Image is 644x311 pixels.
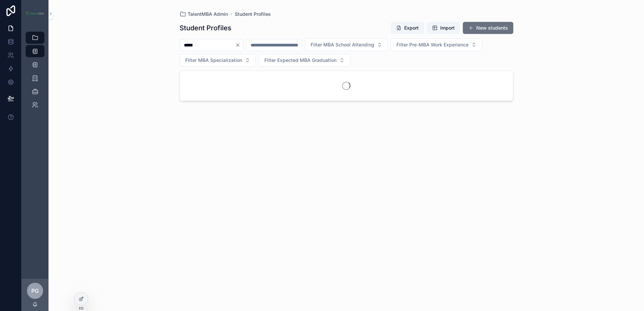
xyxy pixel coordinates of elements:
h1: Student Profiles [180,23,231,33]
button: Select Button [305,38,388,51]
span: Filter MBA School Attending [311,41,374,48]
a: TalentMBA Admin [180,11,228,18]
button: Clear [235,42,243,48]
span: Filter Pre-MBA Work Experience [396,41,469,48]
button: Select Button [259,54,350,67]
span: TalentMBA Admin [188,11,228,18]
span: PG [31,287,39,295]
button: Select Button [180,54,256,67]
span: Filter Expected MBA Graduation [264,57,336,64]
span: Import [440,25,455,31]
button: Export [391,22,424,34]
button: New students [463,22,513,34]
img: App logo [26,12,44,15]
button: Select Button [391,38,482,51]
button: Import [427,22,460,34]
span: Filter MBA Specialization [185,57,242,64]
a: Student Profiles [235,11,271,18]
div: scrollable content [22,27,49,120]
